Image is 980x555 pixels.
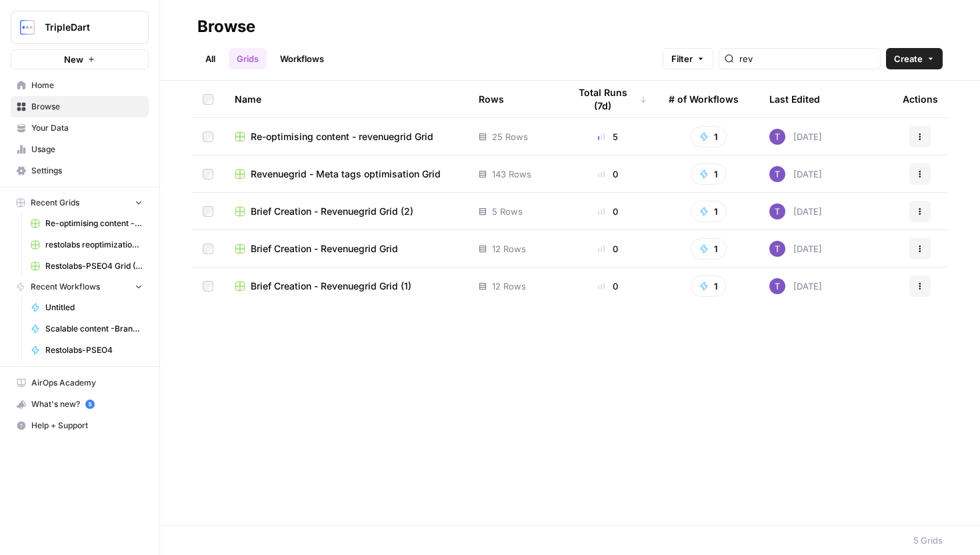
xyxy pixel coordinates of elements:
span: 12 Rows [492,242,526,255]
a: Brief Creation - Revenuegrid Grid (1) [235,280,457,293]
button: 1 [691,126,727,147]
div: [DATE] [769,241,822,257]
a: Re-optimising content - revenuegrid Grid [25,213,149,234]
button: Recent Grids [11,193,149,213]
div: 0 [569,167,647,181]
a: Brief Creation - Revenuegrid Grid [235,242,457,255]
span: Restolabs-PSEO4 [45,344,143,356]
a: Grids [229,48,267,69]
a: All [197,48,223,69]
span: TripleDart [45,21,125,34]
span: Scalable content -Brandlife [45,323,143,335]
a: Revenuegrid - Meta tags optimisation Grid [235,167,457,181]
div: 5 Grids [913,534,943,547]
span: Revenuegrid - Meta tags optimisation Grid [251,167,441,181]
a: Your Data [11,117,149,139]
div: 0 [569,280,647,293]
img: TripleDart Logo [15,15,39,39]
span: Re-optimising content - revenuegrid Grid [45,217,143,229]
span: Re-optimising content - revenuegrid Grid [251,130,433,143]
span: Usage [31,143,143,155]
button: Create [886,48,943,69]
span: Brief Creation - Revenuegrid Grid (2) [251,205,413,218]
div: 5 [569,130,647,143]
button: 1 [691,238,727,259]
a: Brief Creation - Revenuegrid Grid (2) [235,205,457,218]
span: 143 Rows [492,167,531,181]
div: Last Edited [769,81,820,117]
button: New [11,49,149,69]
button: What's new? 5 [11,394,149,415]
span: Browse [31,101,143,113]
div: Browse [197,16,255,37]
a: Usage [11,139,149,160]
a: Workflows [272,48,332,69]
span: New [64,53,83,66]
div: [DATE] [769,129,822,145]
button: 1 [691,201,727,222]
div: [DATE] [769,278,822,294]
button: Workspace: TripleDart [11,11,149,44]
span: 5 Rows [492,205,523,218]
div: Rows [479,81,504,117]
button: Filter [663,48,713,69]
button: 1 [691,275,727,297]
img: ogabi26qpshj0n8lpzr7tvse760o [769,203,785,219]
span: Brief Creation - Revenuegrid Grid [251,242,398,255]
input: Search [739,52,875,65]
button: 1 [691,163,727,185]
div: Total Runs (7d) [569,81,647,117]
span: Filter [671,52,693,65]
div: # of Workflows [669,81,739,117]
a: Untitled [25,297,149,318]
a: Scalable content -Brandlife [25,318,149,340]
span: Restolabs-PSEO4 Grid (4) [45,260,143,272]
span: Recent Workflows [31,281,100,293]
img: ogabi26qpshj0n8lpzr7tvse760o [769,241,785,257]
span: Create [894,52,923,65]
span: 25 Rows [492,130,528,143]
img: ogabi26qpshj0n8lpzr7tvse760o [769,166,785,182]
img: ogabi26qpshj0n8lpzr7tvse760o [769,129,785,145]
img: ogabi26qpshj0n8lpzr7tvse760o [769,278,785,294]
div: 0 [569,205,647,218]
div: Actions [903,81,938,117]
span: Your Data [31,122,143,134]
a: AirOps Academy [11,372,149,394]
div: [DATE] [769,203,822,219]
div: 0 [569,242,647,255]
button: Help + Support [11,415,149,436]
a: Home [11,75,149,96]
text: 5 [88,401,91,408]
span: Help + Support [31,420,143,432]
span: restolabs reoptimizations aug [45,239,143,251]
div: [DATE] [769,166,822,182]
a: Restolabs-PSEO4 [25,340,149,361]
a: 5 [85,400,95,409]
span: Settings [31,165,143,177]
a: Settings [11,160,149,181]
a: Browse [11,96,149,117]
span: 12 Rows [492,280,526,293]
div: Name [235,81,457,117]
span: Untitled [45,302,143,314]
div: What's new? [11,394,148,414]
span: Recent Grids [31,197,79,209]
button: Recent Workflows [11,277,149,297]
span: AirOps Academy [31,377,143,389]
a: restolabs reoptimizations aug [25,234,149,255]
a: Restolabs-PSEO4 Grid (4) [25,255,149,277]
span: Home [31,79,143,91]
span: Brief Creation - Revenuegrid Grid (1) [251,280,411,293]
a: Re-optimising content - revenuegrid Grid [235,130,457,143]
